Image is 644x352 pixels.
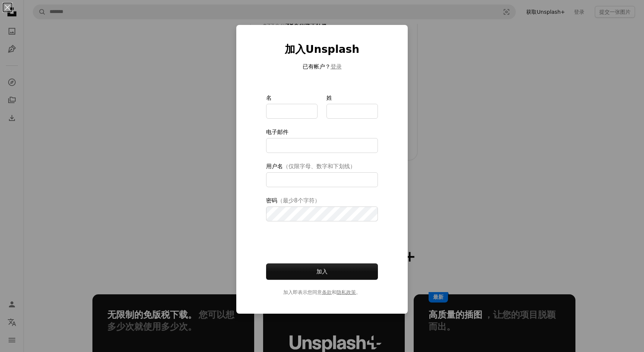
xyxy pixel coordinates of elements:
input: 姓 [326,104,378,119]
span: （仅限字母、数字和下划线） [283,163,356,170]
label: 电子邮件 [266,128,378,153]
label: 密码 [266,196,378,221]
h1: 加入Unsplash [266,43,378,56]
label: 用户名 [266,162,378,187]
button: 加入 [266,263,378,280]
label: 姓 [326,93,378,119]
a: 条款 [322,289,332,295]
span: （最少8个字符） [277,197,320,204]
button: 登录 [331,62,342,71]
label: 名 [266,93,318,119]
span: 加入即表示您同意 和 。 [266,289,378,296]
input: 电子邮件 [266,138,378,153]
p: 已有帐户？ [266,62,378,71]
input: 密码（最少8个字符） [266,207,378,221]
input: 名 [266,104,318,119]
a: 隐私政策 [337,289,356,295]
input: 用户名（仅限字母、数字和下划线） [266,172,378,187]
